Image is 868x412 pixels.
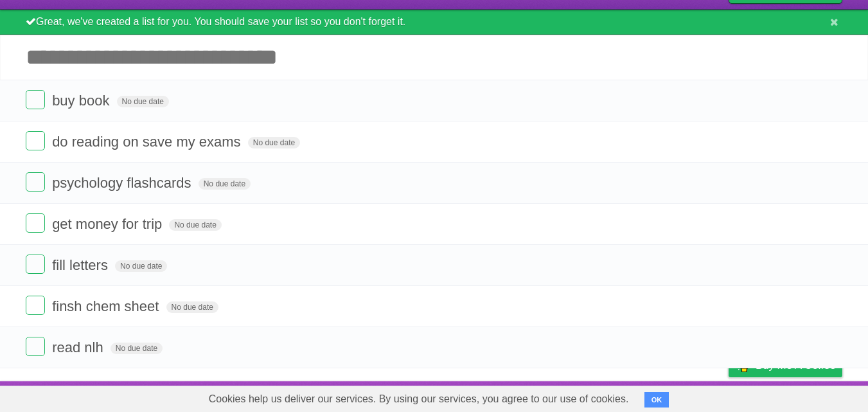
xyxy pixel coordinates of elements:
span: Buy me a coffee [756,354,836,377]
span: psychology flashcards [52,175,194,191]
span: read nlh [52,339,107,355]
a: Developers [600,384,652,409]
label: Done [26,337,45,356]
a: About [558,384,585,409]
span: No due date [117,96,169,107]
label: Done [26,172,45,192]
span: buy book [52,93,112,109]
label: Done [26,213,45,233]
span: do reading on save my exams [52,134,244,150]
span: No due date [199,178,251,190]
span: No due date [248,137,300,148]
button: OK [644,392,669,408]
label: Done [26,90,45,109]
span: finsh chem sheet [52,298,162,314]
label: Done [26,131,45,150]
span: No due date [166,301,218,313]
span: Cookies help us deliver our services. By using our services, you agree to our use of cookies. [196,386,642,412]
a: Terms [668,384,696,409]
label: Done [26,255,45,274]
span: No due date [111,343,163,354]
span: get money for trip [52,216,165,232]
a: Privacy [712,384,745,409]
a: Suggest a feature [761,384,842,409]
span: No due date [115,260,167,272]
span: No due date [169,219,221,231]
label: Done [26,296,45,315]
span: fill letters [52,257,111,273]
